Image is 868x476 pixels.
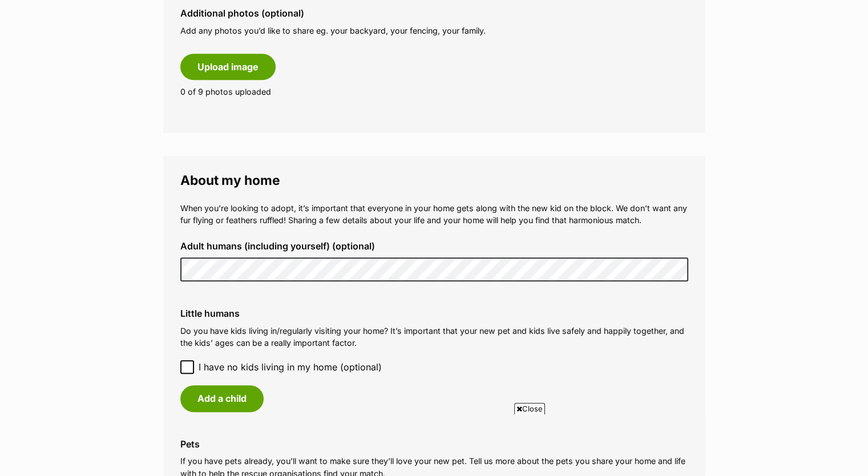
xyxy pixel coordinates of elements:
[199,360,382,374] span: I have no kids living in my home (optional)
[180,308,688,318] label: Little humans
[180,86,688,98] p: 0 of 9 photos uploaded
[180,241,688,251] label: Adult humans (including yourself) (optional)
[180,8,688,18] label: Additional photos (optional)
[180,202,688,227] p: When you’re looking to adopt, it’s important that everyone in your home gets along with the new k...
[158,419,711,470] iframe: Advertisement
[514,403,545,414] span: Close
[180,25,688,37] p: Add any photos you’d like to share eg. your backyard, your fencing, your family.
[180,325,688,349] p: Do you have kids living in/regularly visiting your home? It’s important that your new pet and kid...
[180,54,276,80] button: Upload image
[180,173,688,188] legend: About my home
[180,385,264,412] button: Add a child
